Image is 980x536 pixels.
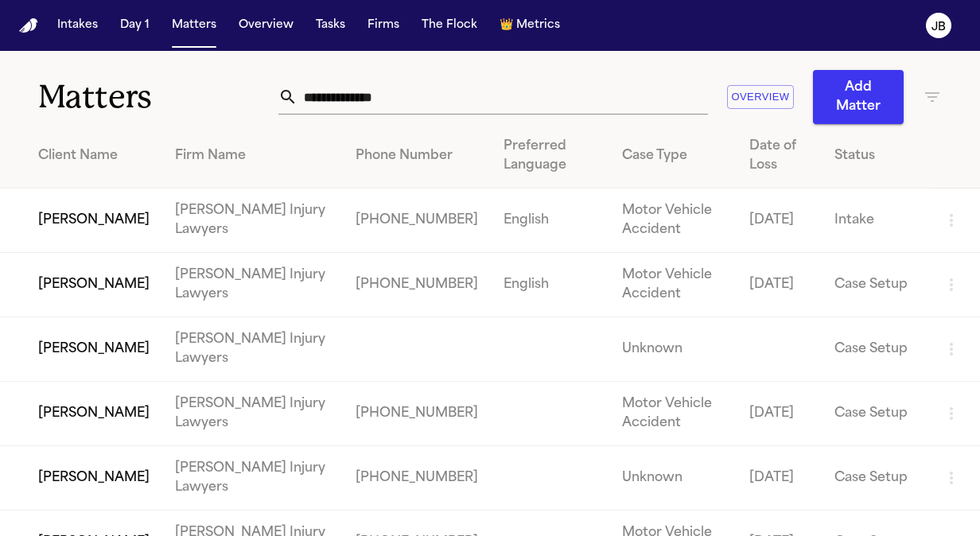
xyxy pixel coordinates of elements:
[822,317,929,382] td: Case Setup
[491,188,609,253] td: English
[822,446,929,511] td: Case Setup
[493,11,566,40] button: crownMetrics
[162,253,343,317] td: [PERSON_NAME] Injury Lawyers
[38,146,150,165] div: Client Name
[504,137,597,175] div: Preferred Language
[737,253,822,317] td: [DATE]
[737,382,822,446] td: [DATE]
[361,11,406,40] button: Firms
[232,11,300,40] button: Overview
[727,85,794,110] button: Overview
[737,188,822,253] td: [DATE]
[822,382,929,446] td: Case Setup
[51,11,104,40] button: Intakes
[309,11,352,40] button: Tasks
[813,70,904,124] button: Add Matter
[622,146,724,165] div: Case Type
[356,146,478,165] div: Phone Number
[175,146,330,165] div: Firm Name
[609,317,737,382] td: Unknown
[165,11,223,40] button: Matters
[162,382,343,446] td: [PERSON_NAME] Injury Lawyers
[737,446,822,511] td: [DATE]
[491,253,609,317] td: English
[162,317,343,382] td: [PERSON_NAME] Injury Lawyers
[822,188,929,253] td: Intake
[343,188,491,253] td: [PHONE_NUMBER]
[162,188,343,253] td: [PERSON_NAME] Injury Lawyers
[19,18,38,33] img: Finch Logo
[822,253,929,317] td: Case Setup
[114,11,156,40] button: Day 1
[609,446,737,511] td: Unknown
[834,146,916,165] div: Status
[343,382,491,446] td: [PHONE_NUMBER]
[609,253,737,317] td: Motor Vehicle Accident
[609,188,737,253] td: Motor Vehicle Accident
[162,446,343,511] td: [PERSON_NAME] Injury Lawyers
[609,382,737,446] td: Motor Vehicle Accident
[343,446,491,511] td: [PHONE_NUMBER]
[38,77,278,117] h1: Matters
[343,253,491,317] td: [PHONE_NUMBER]
[415,11,484,40] button: The Flock
[749,137,809,175] div: Date of Loss
[19,18,38,33] a: Home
